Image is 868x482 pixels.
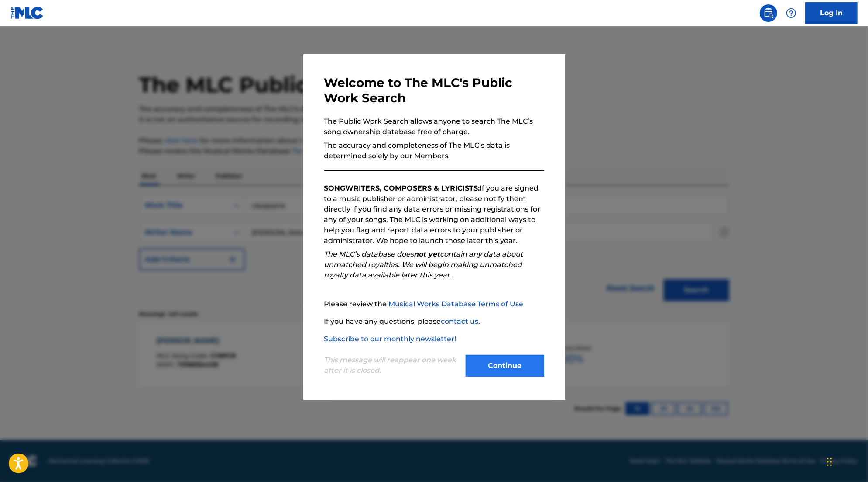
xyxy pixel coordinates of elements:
h3: Welcome to The MLC's Public Work Search [324,75,544,106]
img: help [786,8,796,18]
img: MLC Logo [10,7,44,19]
p: If you have any questions, please . [324,316,544,327]
div: Drag [827,449,832,475]
div: Help [782,4,800,22]
a: Log In [805,2,858,24]
strong: not yet [414,250,440,258]
strong: SONGWRITERS, COMPOSERS & LYRICISTS: [324,184,480,192]
em: The MLC’s database does contain any data about unmatched royalties. We will begin making unmatche... [324,250,524,279]
p: Please review the [324,299,544,309]
p: If you are signed to a music publisher or administrator, please notify them directly if you find ... [324,183,544,246]
a: Public Search [760,4,777,22]
p: The accuracy and completeness of The MLC’s data is determined solely by our Members. [324,140,544,161]
iframe: Chat Widget [824,440,868,482]
a: contact us [441,317,479,326]
a: Subscribe to our monthly newsletter! [324,335,456,343]
button: Continue [466,355,544,377]
p: This message will reappear one week after it is closed. [324,355,460,376]
p: The Public Work Search allows anyone to search The MLC’s song ownership database free of charge. [324,116,544,137]
a: Musical Works Database Terms of Use [389,300,524,308]
img: search [763,8,774,18]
